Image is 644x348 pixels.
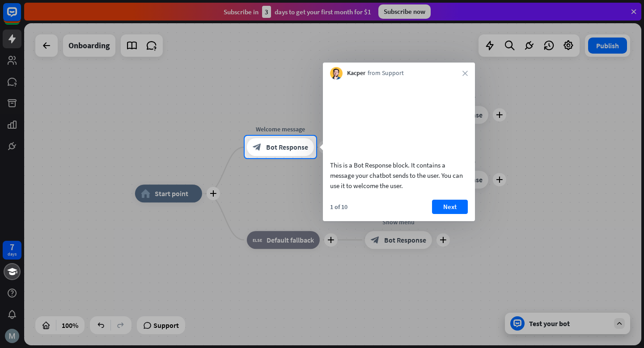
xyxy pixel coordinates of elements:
div: This is a Bot Response block. It contains a message your chatbot sends to the user. You can use i... [330,160,468,191]
span: Kacper [347,69,365,78]
button: Open LiveChat chat widget [7,4,34,30]
button: Next [432,200,468,214]
span: from Support [368,69,404,78]
div: 1 of 10 [330,203,347,211]
span: Bot Response [266,143,308,151]
i: close [462,71,468,76]
i: block_bot_response [253,143,262,151]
